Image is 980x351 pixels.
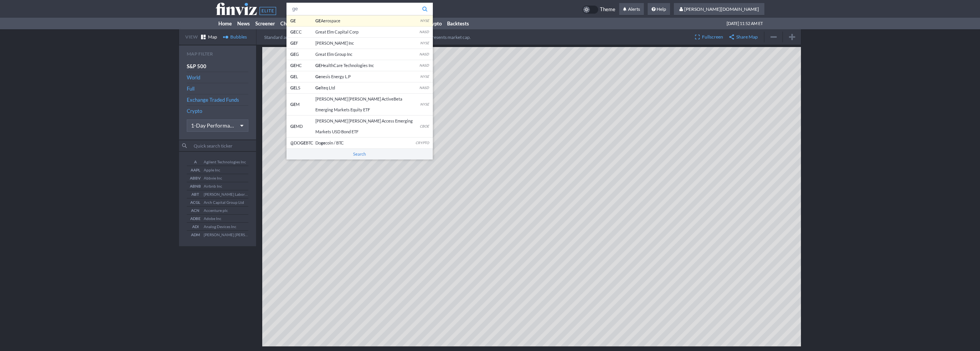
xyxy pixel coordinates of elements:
[290,74,296,79] b: GE
[187,223,248,230] button: ADIAnalog Devices Inc
[415,27,433,38] td: NASD
[300,140,306,145] b: GE
[187,223,204,230] span: ADI
[187,182,248,190] button: ABNBAirbnb Inc
[286,27,315,38] td: CC
[187,166,204,173] span: AAPL
[684,6,759,12] span: [PERSON_NAME][DOMAIN_NAME]
[415,116,433,138] td: CBOE
[415,94,433,116] td: NYSE
[674,3,764,15] a: [PERSON_NAME][DOMAIN_NAME]
[290,102,296,107] b: GE
[220,32,250,42] a: Bubbles
[415,38,433,49] td: NYSE
[264,34,471,40] p: Standard and Poor's 500 index stocks categorized by sectors and industries. Size represents marke...
[187,207,204,214] span: ACN
[415,82,433,94] td: NASD
[216,18,235,29] a: Home
[726,32,761,42] button: Share Map
[648,3,670,15] a: Help
[415,138,433,149] td: Crypto
[415,15,433,27] td: NYSE
[424,18,444,29] a: Crypto
[187,61,248,72] a: S&P 500
[290,29,296,34] b: GE
[187,72,248,83] a: World
[286,38,315,49] td: F
[619,3,644,15] a: Alerts
[727,18,763,29] span: [DATE] 11:52 AM ET
[290,40,296,45] b: GE
[600,5,615,14] span: Theme
[253,18,278,29] a: Screener
[187,191,204,198] span: ABT
[315,116,415,138] td: [PERSON_NAME] [PERSON_NAME] Access Emerging Markets USD Bond ETF
[187,166,248,174] button: AAPLApple Inc
[415,49,433,60] td: NASD
[315,85,321,90] b: Ge
[198,32,220,42] a: Map
[315,15,415,27] td: Aerospace
[286,138,315,149] td: @DO BTC
[315,63,321,68] b: GE
[204,231,248,238] span: [PERSON_NAME] [PERSON_NAME] Midland Co
[286,82,315,94] td: LS
[187,158,248,166] button: AAgilent Technologies Inc
[204,166,220,173] span: Apple Inc
[204,215,221,222] span: Adobe Inc
[187,231,248,238] button: ADM[PERSON_NAME] [PERSON_NAME] Midland Co
[315,74,321,79] b: Ge
[204,175,222,181] span: Abbvie Inc
[187,190,248,198] button: ABT[PERSON_NAME] Laboratories
[204,158,246,165] span: Agilent Technologies Inc
[187,94,248,105] span: Exchange Traded Funds
[315,138,415,149] td: Do coin / BTC
[290,63,296,68] b: GE
[204,207,228,214] span: Accenture plc
[187,198,248,206] button: ACGLArch Capital Group Ltd
[187,215,248,222] button: ADBEAdobe Inc
[187,106,248,116] a: Crypto
[702,33,723,41] span: Fullscreen
[290,18,296,23] b: GE
[286,149,433,160] a: Search
[191,122,236,129] span: 1-Day Performance
[444,18,472,29] a: Backtests
[187,119,248,132] button: Data type
[315,27,415,38] td: Great Elm Capital Corp
[286,71,315,82] td: L
[315,82,415,94] td: lteq Ltd
[315,60,415,71] td: HealthCare Technologies Inc
[204,183,222,190] span: Airbnb Inc
[290,52,296,57] b: GE
[208,33,217,41] span: Map
[286,116,315,138] td: MD
[204,199,244,206] span: Arch Capital Group Ltd
[315,18,321,23] b: GE
[286,49,315,60] td: G
[185,33,198,41] h2: View
[315,71,415,82] td: nesis Energy L.P
[286,94,315,116] td: M
[187,183,204,190] span: ABNB
[415,71,433,82] td: NYSE
[187,231,204,238] span: ADM
[315,38,415,49] td: [PERSON_NAME] Inc
[187,199,204,206] span: ACGL
[187,207,248,214] button: ACNAccenture plc
[230,33,247,41] span: Bubbles
[736,33,758,41] span: Share Map
[278,18,298,29] a: Charts
[290,124,296,129] b: GE
[415,60,433,71] td: NASD
[286,3,433,15] input: Search ticker, company or profile
[187,215,204,222] span: ADBE
[187,83,248,94] a: Full
[286,60,315,71] td: HC
[187,50,248,58] h2: Map Filter
[692,32,726,42] button: Fullscreen
[235,18,253,29] a: News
